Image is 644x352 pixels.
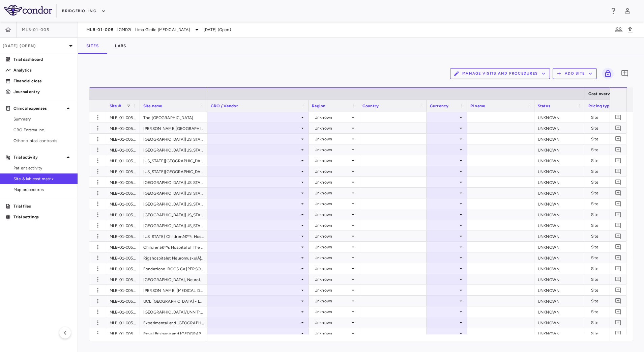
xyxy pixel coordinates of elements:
div: UNKNOWN [534,274,585,285]
button: Add comment [614,264,623,273]
div: UNKNOWN [534,155,585,166]
svg: Add comment [615,233,621,239]
img: logo-full-BYUhSk78.svg [4,5,52,16]
span: Patient activity [13,165,72,171]
div: [GEOGRAPHIC_DATA], Neurology Department [140,274,207,285]
div: UCL [GEOGRAPHIC_DATA] - Level 1 Frontage Building [140,296,207,306]
div: MLB-01-005_401 [106,328,140,339]
button: Add comment [614,307,623,316]
span: Site & lab cost matrix [13,176,72,182]
div: Rigshospitalet NeuromuskulÃ¦r Klinik og Forskningsenhed [140,252,207,263]
button: Add comment [619,68,631,79]
svg: Add comment [615,146,621,153]
div: [GEOGRAPHIC_DATA][US_STATE] [140,209,207,220]
div: UNKNOWN [534,252,585,263]
div: Site [591,134,627,144]
div: [PERSON_NAME][GEOGRAPHIC_DATA][PERSON_NAME] [140,123,207,133]
div: Site [591,285,627,296]
div: Unknown [315,188,350,198]
div: Experimental and [GEOGRAPHIC_DATA], [PERSON_NAME]© UniversitÃ¤tsmedizin [GEOGRAPHIC_DATA] [140,317,207,328]
div: Site [591,198,627,209]
span: Region [312,104,325,108]
p: Clinical expenses [13,105,64,111]
div: Unknown [315,177,350,188]
div: Royal Brisbane and [GEOGRAPHIC_DATA] [140,328,207,339]
p: Trial settings [13,214,72,220]
div: UNKNOWN [534,242,585,252]
div: Site [591,209,627,220]
span: LGMD2i - Limb Girdle [MEDICAL_DATA] [117,27,190,33]
button: Add comment [614,156,623,165]
svg: Add comment [615,211,621,218]
div: [PERSON_NAME] [MEDICAL_DATA] Research Centre Institute of Translational and Clinical Research Int... [140,285,207,295]
div: Unknown [315,242,350,252]
div: UNKNOWN [534,123,585,133]
div: Unknown [315,155,350,166]
div: MLB-01-005_207 [106,306,140,317]
div: Unknown [315,209,350,220]
button: Add comment [614,113,623,122]
div: [GEOGRAPHIC_DATA][US_STATE] [140,134,207,144]
div: Childrenâ€™s Hospital of The Kingâ€™s Daughters [140,242,207,252]
span: Status [538,104,550,108]
div: UNKNOWN [534,220,585,231]
div: UNKNOWN [534,144,585,155]
div: [US_STATE][GEOGRAPHIC_DATA] [140,155,207,166]
div: Unknown [315,112,350,123]
div: Unknown [315,317,350,328]
div: MLB-01-005_203 [106,274,140,285]
div: Site [591,317,627,328]
button: Add comment [614,188,623,197]
div: Unknown [315,328,350,339]
div: MLB-01-005_006 [106,166,140,177]
svg: Add comment [615,276,621,282]
div: MLB-01-005_005 [106,155,140,166]
svg: Add comment [621,70,629,78]
div: [US_STATE][GEOGRAPHIC_DATA] [140,166,207,177]
svg: Add comment [615,222,621,228]
span: Summary [13,116,72,122]
div: UNKNOWN [534,296,585,306]
div: Unknown [315,198,350,209]
div: Site [591,155,627,166]
div: UNKNOWN [534,112,585,123]
button: Add comment [614,199,623,208]
div: [US_STATE] Childrenâ€™s Hospital [140,231,207,241]
button: Add comment [614,275,623,284]
svg: Add comment [615,114,621,120]
svg: Add comment [615,125,621,131]
svg: Add comment [615,254,621,261]
div: MLB-01-005_002 [106,123,140,133]
p: Trial activity [13,154,64,160]
div: Site [591,220,627,231]
button: Labs [107,38,134,54]
button: Add comment [614,167,623,176]
div: [GEOGRAPHIC_DATA][US_STATE] [140,144,207,155]
div: Site [591,328,627,339]
p: [DATE] (Open) [3,43,67,49]
div: UNKNOWN [534,231,585,241]
svg: Add comment [615,200,621,207]
span: PI name [470,104,485,108]
span: Pricing type [588,104,612,108]
div: UNKNOWN [534,177,585,187]
p: Journal entry [13,89,72,95]
span: CRO / Vendor [211,104,238,108]
p: Trial files [13,203,72,209]
div: [GEOGRAPHIC_DATA][US_STATE] [140,177,207,187]
span: Currency [430,104,448,108]
div: MLB-01-005_012 [106,220,140,231]
div: Site [591,274,627,285]
div: UNKNOWN [534,166,585,177]
button: Add comment [614,178,623,187]
div: Unknown [315,220,350,231]
span: MLB-01-005 [22,27,50,32]
svg: Add comment [615,190,621,196]
button: Add Site [553,68,597,79]
button: BridgeBio, Inc. [62,6,106,17]
p: Analytics [13,67,72,73]
div: MLB-01-005_209 [106,317,140,328]
button: Add comment [614,329,623,338]
div: Site [591,112,627,123]
svg: Add comment [615,298,621,304]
